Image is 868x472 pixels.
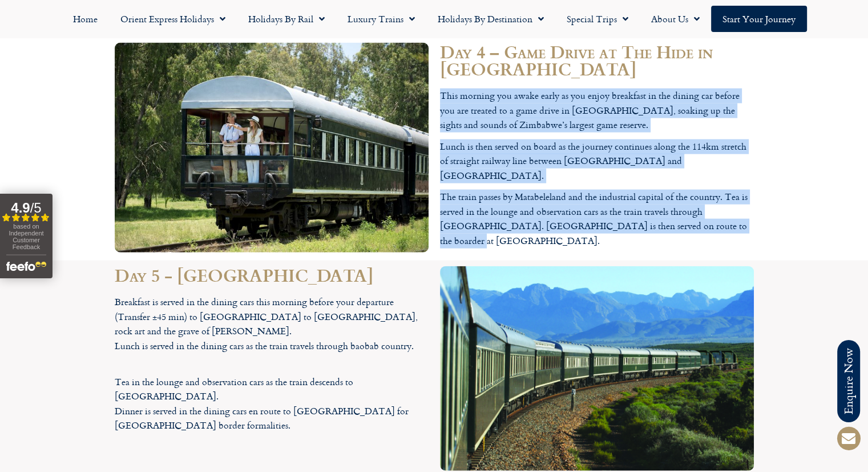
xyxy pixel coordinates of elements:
nav: Menu [6,6,862,32]
p: Breakfast is served in the dining cars this morning before your departure (Transfer ±45 min) to [... [115,295,429,353]
p: Tea in the lounge and observation cars as the train descends to [GEOGRAPHIC_DATA]. Dinner is serv... [115,360,429,433]
a: Holidays by Destination [426,6,555,32]
a: Holidays by Rail [237,6,336,32]
p: The train passes by Matabeleland and the industrial capital of the country. Tea is served in the ... [440,190,754,248]
p: Lunch is then served on board as the journey continues along the 114km stretch of straight railwa... [440,139,754,183]
a: Luxury Trains [336,6,426,32]
a: About Us [640,6,711,32]
h2: Day 5 - [GEOGRAPHIC_DATA] [115,266,429,283]
h2: Day 4 – Game Drive at The Hide in [GEOGRAPHIC_DATA] [440,43,754,77]
a: Orient Express Holidays [109,6,237,32]
p: This morning you awake early as you enjoy breakfast in the dining car before you are treated to a... [440,89,754,133]
img: Pride of Africa Train Holiday [115,43,429,253]
a: Home [62,6,109,32]
a: Special Trips [555,6,640,32]
a: Start your Journey [711,6,807,32]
